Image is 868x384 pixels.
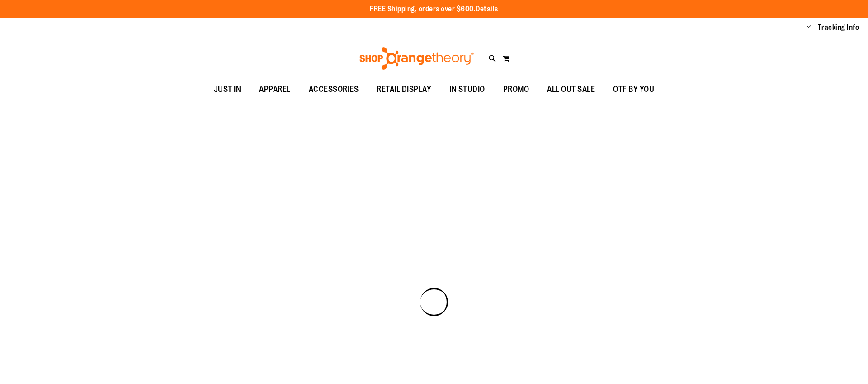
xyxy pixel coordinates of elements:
[604,79,663,100] a: OTF BY YOU
[259,79,291,100] span: APPAREL
[538,79,604,100] a: ALL OUT SALE
[300,79,368,100] a: ACCESSORIES
[807,23,811,32] button: Account menu
[370,4,498,14] p: FREE Shipping, orders over $600.
[476,5,498,13] a: Details
[250,79,300,100] a: APPAREL
[547,79,595,100] span: ALL OUT SALE
[440,79,494,100] a: IN STUDIO
[205,79,250,100] a: JUST IN
[368,79,440,100] a: RETAIL DISPLAY
[449,79,485,100] span: IN STUDIO
[818,23,859,33] a: Tracking Info
[358,47,475,70] img: Shop Orangetheory
[377,79,431,100] span: RETAIL DISPLAY
[309,79,359,100] span: ACCESSORIES
[503,79,529,100] span: PROMO
[613,79,654,100] span: OTF BY YOU
[494,79,538,100] a: PROMO
[214,79,241,100] span: JUST IN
